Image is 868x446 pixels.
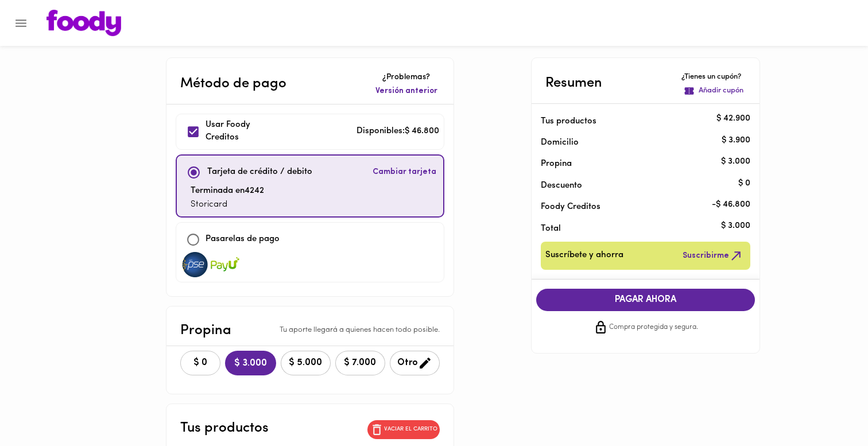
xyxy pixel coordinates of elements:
p: ¿Problemas? [373,72,440,83]
p: Resumen [545,73,602,94]
button: $ 5.000 [281,351,331,375]
button: Añadir cupón [681,83,746,99]
p: Tus productos [180,418,269,439]
button: Versión anterior [373,83,440,99]
span: Compra protegida y segura. [609,322,698,333]
p: $ 0 [738,177,750,189]
p: Vaciar el carrito [384,425,437,433]
p: Tarjeta de crédito / debito [207,166,312,179]
img: visa [211,252,239,277]
p: $ 3.000 [721,220,750,232]
p: Disponibles: $ 46.800 [356,125,439,138]
p: Tus productos [541,115,733,127]
span: Suscríbete y ahorra [545,249,623,263]
span: $ 7.000 [343,358,378,369]
p: Tu aporte llegará a quienes hacen todo posible. [280,325,440,336]
button: $ 7.000 [335,351,385,375]
p: Terminada en 4242 [191,185,264,198]
p: Storicard [191,199,264,212]
p: Foody Creditos [541,201,733,213]
span: Cambiar tarjeta [373,166,436,178]
span: Otro [397,356,432,370]
button: Menu [7,9,35,37]
button: PAGAR AHORA [536,289,755,311]
p: Pasarelas de pago [206,233,280,246]
p: Domicilio [541,137,579,149]
button: Vaciar el carrito [367,420,440,439]
p: ¿Tienes un cupón? [681,72,746,83]
span: $ 3.000 [234,358,267,369]
button: Otro [390,351,440,375]
p: Propina [541,158,733,170]
button: $ 0 [180,351,220,375]
button: $ 3.000 [225,351,276,375]
p: $ 3.000 [721,156,750,168]
p: Método de pago [180,73,286,94]
span: Suscribirme [683,249,743,263]
span: Versión anterior [375,86,437,97]
button: Cambiar tarjeta [370,160,439,185]
p: Total [541,223,733,235]
img: visa [181,252,210,277]
span: $ 5.000 [288,358,323,369]
img: logo.png [46,10,121,36]
p: - $ 46.800 [712,199,750,211]
button: Suscribirme [680,246,746,265]
span: PAGAR AHORA [548,294,744,305]
p: Añadir cupón [699,86,743,96]
p: $ 42.900 [716,113,750,125]
p: Propina [180,320,231,341]
span: $ 0 [188,358,213,369]
p: Descuento [541,180,582,192]
p: $ 3.900 [722,134,750,146]
p: Usar Foody Creditos [206,119,284,145]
